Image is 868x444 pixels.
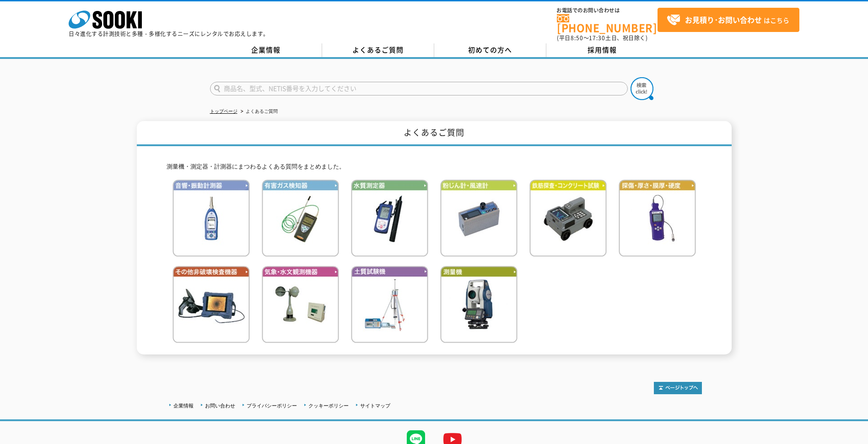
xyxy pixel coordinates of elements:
[619,180,696,257] img: 探傷・厚さ・膜厚・硬度
[137,121,732,146] h1: よくあるご質問
[557,8,658,13] span: お電話でのお問い合わせは
[529,180,607,257] img: 鉄筋検査・コンクリート試験
[210,43,322,57] a: 企業情報
[308,403,349,408] a: クッキーポリシー
[239,107,278,116] li: よくあるご質問
[351,266,428,343] img: 土質試験機
[557,34,647,42] span: (平日 ～ 土日、祝日除く)
[440,266,518,343] img: 測量機
[658,8,799,32] a: お見積り･お問い合わせはこちら
[69,31,269,37] p: 日々進化する計測技術と多種・多様化するニーズにレンタルでお応えします。
[631,77,653,100] img: btn_search.png
[205,403,235,408] a: お問い合わせ
[173,266,250,343] img: その他非破壊検査機器
[589,34,605,42] span: 17:30
[262,266,339,343] img: 気象・水文観測機器
[173,180,250,257] img: 音響・振動計測器
[667,13,789,27] span: はこちら
[468,45,512,55] span: 初めての方へ
[262,180,339,257] img: 有害ガス検知器
[571,34,583,42] span: 8:50
[322,43,434,57] a: よくあるご質問
[654,382,702,394] img: トップページへ
[360,403,390,408] a: サイトマップ
[210,109,237,114] a: トップページ
[434,43,546,57] a: 初めての方へ
[685,14,762,25] strong: お見積り･お問い合わせ
[210,82,628,95] input: 商品名、型式、NETIS番号を入力してください
[247,403,297,408] a: プライバシーポリシー
[546,43,658,57] a: 採用情報
[440,180,518,257] img: 粉じん計・風速計
[167,162,702,172] p: 測量機・測定器・計測器にまつわるよくある質問をまとめました。
[351,180,428,257] img: 水質測定器
[173,403,194,408] a: 企業情報
[557,14,658,33] a: [PHONE_NUMBER]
